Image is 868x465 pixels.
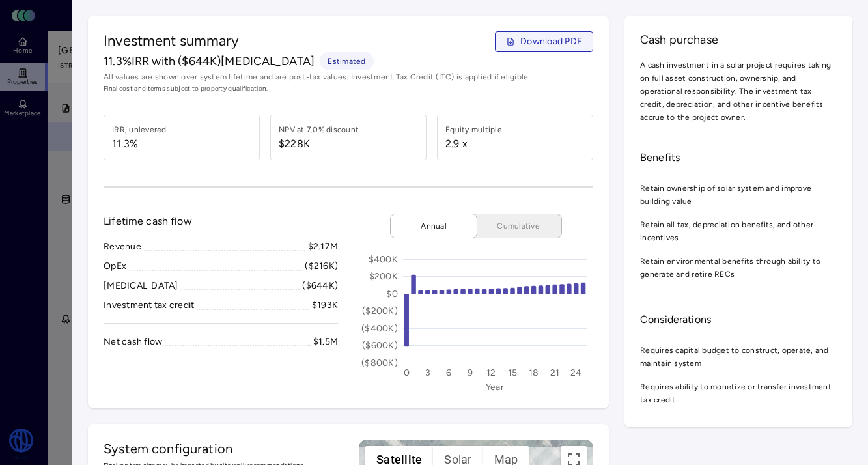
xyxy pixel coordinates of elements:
div: $1.5M [313,335,338,349]
div: [MEDICAL_DATA] [104,279,178,293]
span: A cash investment in a solar project requires taking on full asset construction, ownership, and o... [640,59,837,124]
div: $2.17M [308,240,339,254]
span: 11.3% IRR with ($644K) [MEDICAL_DATA] [104,53,315,70]
text: $0 [386,289,398,300]
span: $228K [279,136,359,152]
text: ($600K) [362,340,398,351]
div: $193K [312,298,338,313]
span: Lifetime cash flow [104,214,192,229]
text: 21 [550,367,560,378]
text: 18 [529,367,539,378]
text: 6 [446,367,451,378]
span: Investment summary [104,31,239,52]
span: Retain ownership of solar system and improve building value [640,182,837,208]
text: Year [486,382,504,393]
span: Final cost and terms subject to property qualification. [104,83,593,94]
span: Cash purchase [640,31,837,48]
span: Download PDF [520,35,582,49]
div: Benefits [640,145,837,171]
span: Requires capital budget to construct, operate, and maintain system [640,344,837,370]
text: $200K [369,271,398,282]
div: OpEx [104,259,126,274]
div: Equity multiple [445,123,502,136]
span: Cumulative [486,219,551,232]
div: Considerations [640,307,837,333]
span: Annual [401,219,466,232]
text: ($400K) [361,323,398,334]
span: 11.3% [112,136,167,152]
span: All values are shown over system lifetime and are post-tax values. Investment Tax Credit (ITC) is... [104,70,593,83]
div: Investment tax credit [104,298,194,313]
text: 9 [468,367,473,378]
text: 24 [570,367,582,378]
div: NPV at 7.0% discount [279,123,359,136]
text: 15 [508,367,518,378]
div: IRR, unlevered [112,123,167,136]
span: Estimated [328,55,365,68]
text: 3 [425,367,430,378]
div: ($644K) [302,279,338,293]
div: Net cash flow [104,335,162,349]
text: $400K [369,254,398,265]
h2: System configuration [104,440,338,458]
text: ($800K) [361,358,398,369]
text: 12 [486,367,496,378]
div: Revenue [104,240,141,254]
div: ($216K) [305,259,338,274]
span: Requires ability to monetize or transfer investment tax credit [640,380,837,406]
span: Retain environmental benefits through ability to generate and retire RECs [640,255,837,281]
button: Download PDF [495,31,593,52]
text: ($200K) [362,305,398,317]
span: 2.9 x [445,136,502,152]
span: Retain all tax, depreciation benefits, and other incentives [640,218,837,244]
text: 0 [404,367,410,378]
